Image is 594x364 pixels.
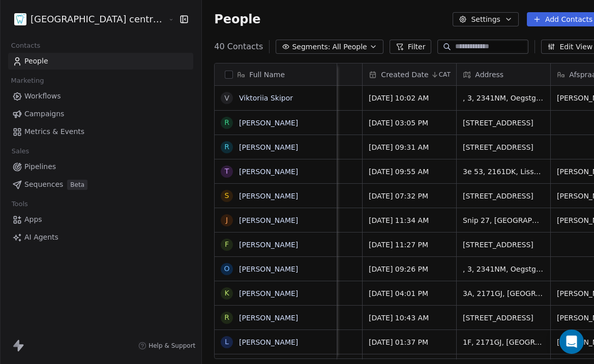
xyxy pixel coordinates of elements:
div: V [225,93,230,104]
div: Created DateCAT [363,63,456,85]
span: , 3, 2341NM, Oegstgeest, Poelgeesterweg [463,93,544,103]
span: Full Name [249,70,285,80]
a: Pipelines [8,158,193,175]
span: Snip 27, [GEOGRAPHIC_DATA], 2171KT [463,215,544,225]
div: Address [457,63,550,85]
div: J [226,215,228,225]
span: [DATE] 07:32 PM [369,191,450,201]
span: [DATE] 11:34 AM [369,215,450,225]
span: Pipelines [24,161,56,172]
div: grid [215,86,337,359]
span: [DATE] 09:26 PM [369,264,450,274]
a: People [8,53,193,70]
button: Filter [390,40,432,54]
span: [DATE] 01:37 PM [369,337,450,347]
a: [PERSON_NAME] [239,289,298,297]
a: [PERSON_NAME] [239,265,298,273]
span: , 3, 2341NM, Oegstgeest, Poelgeesterweg [463,264,544,274]
div: R [224,312,229,323]
span: Campaigns [24,109,64,119]
span: [STREET_ADDRESS] [463,240,544,250]
span: Beta [67,180,87,190]
span: [STREET_ADDRESS] [463,142,544,152]
span: Marketing [7,73,48,88]
div: F [225,239,229,250]
span: Sales [7,144,34,159]
a: Help & Support [138,342,195,350]
span: 1F, 2171GJ, [GEOGRAPHIC_DATA], [GEOGRAPHIC_DATA] [463,337,544,347]
button: [GEOGRAPHIC_DATA] centrum [GEOGRAPHIC_DATA] [12,11,160,28]
span: [GEOGRAPHIC_DATA] centrum [GEOGRAPHIC_DATA] [31,13,166,26]
a: [PERSON_NAME] [239,143,298,151]
button: Settings [453,12,518,26]
a: [PERSON_NAME] [239,119,298,127]
span: AI Agents [24,232,58,243]
span: Segments: [292,42,330,52]
a: AI Agents [8,229,193,246]
span: People [24,56,48,67]
div: Full Name [215,63,337,85]
div: S [225,190,229,201]
span: 40 Contacts [214,41,263,53]
div: Open Intercom Messenger [559,329,584,354]
span: Contacts [7,38,45,53]
a: [PERSON_NAME] [239,192,298,200]
span: [DATE] 09:55 AM [369,167,450,177]
span: [STREET_ADDRESS] [463,118,544,128]
div: R [224,117,229,128]
a: [PERSON_NAME] [239,216,298,224]
a: [PERSON_NAME] [239,338,298,346]
span: [DATE] 09:31 AM [369,142,450,152]
span: Apps [24,214,42,225]
span: [STREET_ADDRESS] [463,191,544,201]
span: [DATE] 10:02 AM [369,93,450,103]
div: O [224,263,230,274]
span: [STREET_ADDRESS] [463,313,544,323]
span: [DATE] 04:01 PM [369,288,450,299]
div: K [225,288,229,299]
div: L [225,337,229,347]
span: Help & Support [148,342,195,350]
span: CAT [439,71,451,79]
span: Address [475,70,503,80]
span: All People [332,42,367,52]
a: Apps [8,211,193,228]
span: 3A, 2171GJ, [GEOGRAPHIC_DATA], [GEOGRAPHIC_DATA] [463,288,544,299]
a: Metrics & Events [8,123,193,140]
a: Workflows [8,88,193,105]
span: Workflows [24,91,61,102]
a: [PERSON_NAME] [239,241,298,249]
span: [DATE] 10:43 AM [369,313,450,323]
span: People [214,12,260,27]
span: Created Date [381,70,428,80]
a: Viktoriia Skipor [239,94,293,102]
a: [PERSON_NAME] [239,168,298,176]
a: SequencesBeta [8,176,193,193]
img: cropped-favo.png [14,13,26,25]
span: [DATE] 03:05 PM [369,118,450,128]
a: [PERSON_NAME] [239,314,298,322]
span: 3e 53, 2161DK, Lisse, Poellaan [463,167,544,177]
span: Metrics & Events [24,126,84,137]
div: R [224,142,229,152]
span: [DATE] 11:27 PM [369,240,450,250]
div: T [225,166,229,177]
span: Tools [7,196,32,212]
a: Campaigns [8,106,193,122]
span: Sequences [24,179,63,190]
